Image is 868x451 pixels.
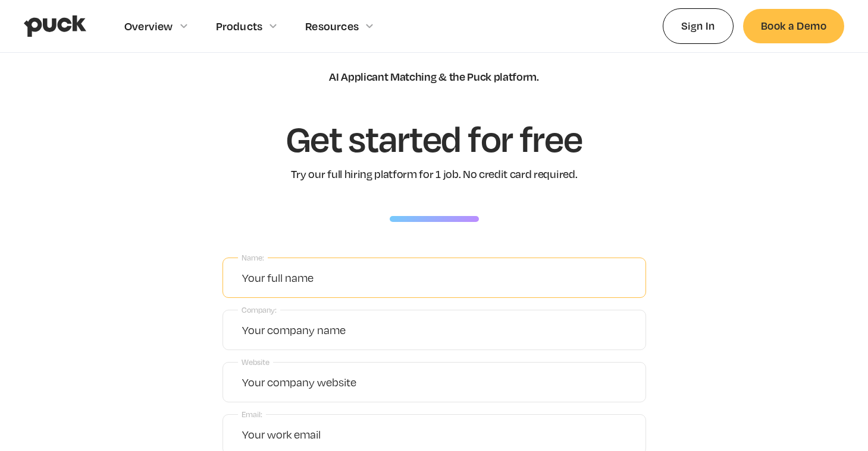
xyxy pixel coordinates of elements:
label: Company: [238,302,280,318]
label: Name: [238,250,268,266]
div: Resources [305,20,359,33]
div: Products [216,20,263,33]
input: Your full name [223,258,646,298]
input: Your company name [223,310,646,350]
label: Website [238,354,273,370]
h1: Get started for free [286,119,582,158]
div: AI Applicant Matching & the Puck platform. [329,70,539,83]
label: Email: [238,406,266,423]
a: Sign In [663,8,734,43]
input: Your company website [223,362,646,402]
a: Book a Demo [743,9,844,43]
div: Overview [124,20,173,33]
div: Try our full hiring platform for 1 job. No credit card required. [291,167,578,180]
